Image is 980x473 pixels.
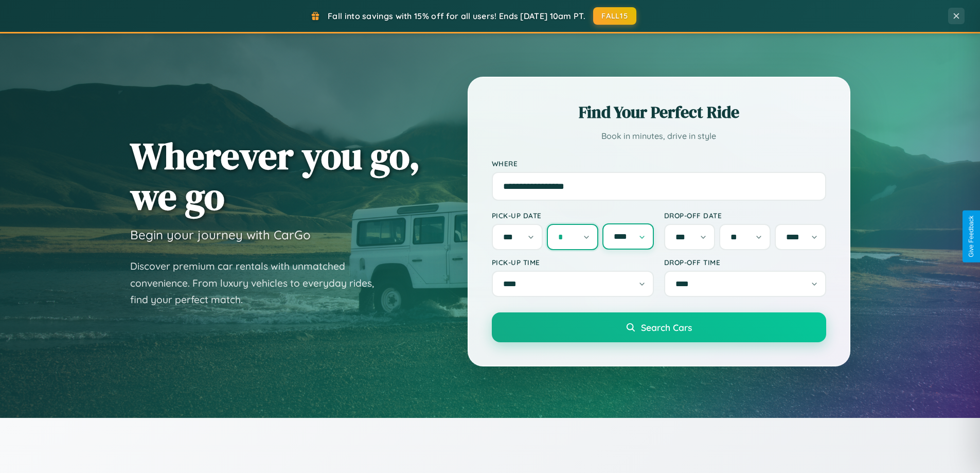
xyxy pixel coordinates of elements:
[492,159,826,168] label: Where
[492,101,826,124] h2: Find Your Perfect Ride
[492,312,826,342] button: Search Cars
[492,258,654,267] label: Pick-up Time
[130,258,387,308] p: Discover premium car rentals with unmatched convenience. From luxury vehicles to everyday rides, ...
[130,135,420,217] h1: Wherever you go, we go
[664,211,826,220] label: Drop-off Date
[492,129,826,144] p: Book in minutes, drive in style
[968,216,975,257] div: Give Feedback
[328,11,585,21] span: Fall into savings with 15% off for all users! Ends [DATE] 10am PT.
[641,322,692,333] span: Search Cars
[664,258,826,267] label: Drop-off Time
[130,227,311,242] h3: Begin your journey with CarGo
[593,7,636,25] button: FALL15
[492,211,654,220] label: Pick-up Date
